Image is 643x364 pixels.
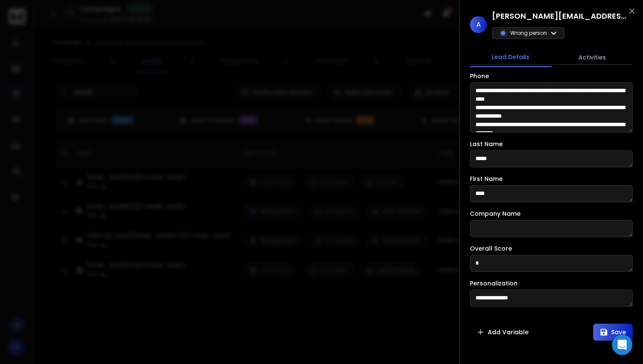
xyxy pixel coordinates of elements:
[470,16,487,33] span: A
[470,73,489,79] label: Phone
[470,245,512,251] label: Overall Score
[470,176,503,182] label: First Name
[492,10,628,22] h1: [PERSON_NAME][EMAIL_ADDRESS][DOMAIN_NAME]
[470,211,521,217] label: Company Name
[593,324,633,341] button: Save
[510,30,547,37] p: Wrong person
[470,48,552,67] button: Lead Details
[552,48,633,67] button: Activities
[470,280,518,286] label: Personalization
[612,335,632,355] div: Open Intercom Messenger
[470,141,503,147] label: Last Name
[470,324,535,341] button: Add Variable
